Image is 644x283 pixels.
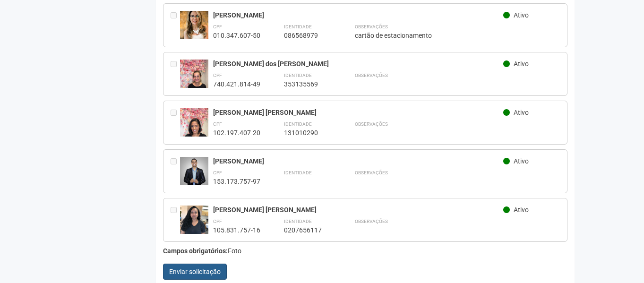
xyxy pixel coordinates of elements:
img: user.jpg [180,11,208,39]
button: Enviar solicitação [163,264,227,280]
div: cartão de estacionamento [355,31,560,40]
div: [PERSON_NAME] [PERSON_NAME] [213,206,504,214]
div: Foto [163,247,568,255]
div: [PERSON_NAME] [213,157,504,165]
strong: CPF [213,121,222,127]
strong: CPF [213,219,222,224]
div: 353135569 [284,80,331,88]
img: user.jpg [180,108,208,146]
div: [PERSON_NAME] [PERSON_NAME] [213,108,504,117]
strong: CPF [213,170,222,175]
div: 153.173.757-97 [213,177,260,186]
strong: Identidade [284,121,312,127]
strong: Identidade [284,24,312,29]
div: 102.197.407-20 [213,129,260,137]
div: [PERSON_NAME] dos [PERSON_NAME] [213,60,504,68]
strong: Observações [355,170,388,175]
div: Entre em contato com a Aministração para solicitar o cancelamento ou 2a via [171,206,180,234]
img: user.jpg [180,157,208,185]
strong: Campos obrigatórios: [163,247,228,255]
strong: Observações [355,219,388,224]
span: Ativo [514,206,529,214]
div: Entre em contato com a Aministração para solicitar o cancelamento ou 2a via [171,108,180,137]
strong: CPF [213,24,222,29]
div: Entre em contato com a Aministração para solicitar o cancelamento ou 2a via [171,157,180,186]
div: 0207656117 [284,226,331,234]
strong: Observações [355,73,388,78]
span: Ativo [514,109,529,116]
strong: CPF [213,73,222,78]
div: 010.347.607-50 [213,31,260,40]
strong: Identidade [284,73,312,78]
strong: Identidade [284,219,312,224]
img: user.jpg [180,60,208,97]
div: 131010290 [284,129,331,137]
img: user.jpg [180,206,208,234]
strong: Observações [355,24,388,29]
div: [PERSON_NAME] [213,11,504,19]
strong: Observações [355,121,388,127]
div: Entre em contato com a Aministração para solicitar o cancelamento ou 2a via [171,60,180,88]
div: 740.421.814-49 [213,80,260,88]
div: Entre em contato com a Aministração para solicitar o cancelamento ou 2a via [171,11,180,40]
strong: Identidade [284,170,312,175]
span: Ativo [514,11,529,19]
div: 105.831.757-16 [213,226,260,234]
div: 086568979 [284,31,331,40]
span: Ativo [514,157,529,165]
span: Ativo [514,60,529,68]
